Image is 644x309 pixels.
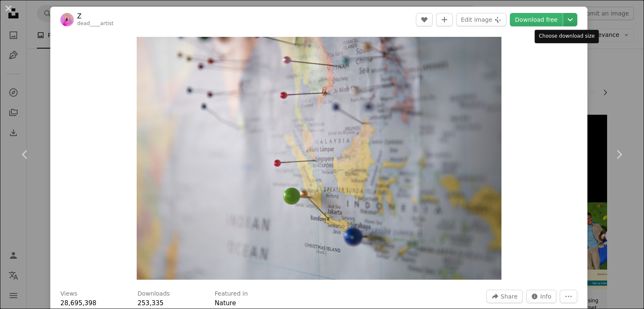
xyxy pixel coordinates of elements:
a: Download free [510,13,563,26]
button: Stats about this image [526,290,557,303]
h3: Featured in [215,290,248,298]
a: dead____artist [77,21,114,26]
span: Info [540,290,552,303]
h3: Downloads [138,290,170,298]
h3: Views [60,290,78,298]
span: 28,695,398 [60,299,96,307]
a: Nature [215,299,236,307]
button: Choose download size [563,13,577,26]
img: Go to Z's profile [60,13,74,26]
button: Zoom in on this image [137,37,501,280]
button: Like [416,13,433,26]
span: Share [501,290,517,303]
div: Choose download size [535,30,599,43]
button: More Actions [560,290,577,303]
button: Share this image [486,290,522,303]
a: Next [594,114,644,195]
button: Edit image [456,13,506,26]
button: Add to Collection [436,13,453,26]
a: Z [77,12,114,21]
span: 253,335 [138,299,164,307]
img: world map with pins [137,37,501,280]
